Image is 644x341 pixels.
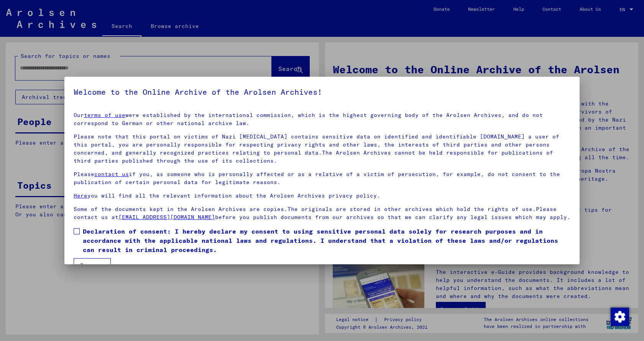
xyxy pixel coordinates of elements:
[74,133,570,165] p: Please note that this portal on victims of Nazi [MEDICAL_DATA] contains sensitive data on identif...
[74,170,570,186] p: Please if you, as someone who is personally affected or as a relative of a victim of persecution,...
[611,308,629,326] img: Change consent
[74,192,87,199] a: Here
[94,171,129,178] a: contact us
[74,86,570,98] h5: Welcome to the Online Archive of the Arolsen Archives!
[84,112,125,119] a: terms of use
[74,111,570,127] p: Our were established by the international commission, which is the highest governing body of the ...
[74,192,570,200] p: you will find all the relevant information about the Arolsen Archives privacy policy.
[74,258,111,273] button: I agree
[118,214,215,221] a: [EMAIL_ADDRESS][DOMAIN_NAME]
[83,227,570,254] span: Declaration of consent: I hereby declare my consent to using sensitive personal data solely for r...
[74,205,570,221] p: Some of the documents kept in the Arolsen Archives are copies.The originals are stored in other a...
